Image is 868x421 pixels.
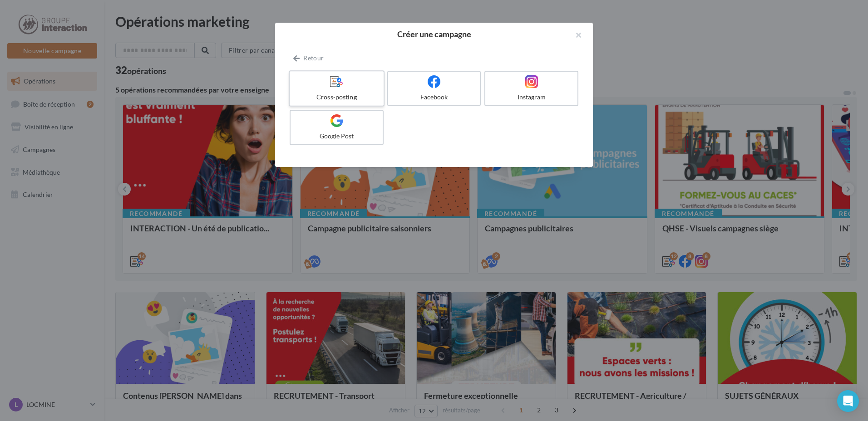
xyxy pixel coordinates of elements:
h2: Créer une campagne [290,30,578,38]
div: Open Intercom Messenger [837,390,859,412]
div: Google Post [294,132,379,141]
div: Facebook [392,93,477,102]
div: Instagram [489,93,574,102]
div: Cross-posting [293,93,380,102]
button: Retour [290,53,327,64]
